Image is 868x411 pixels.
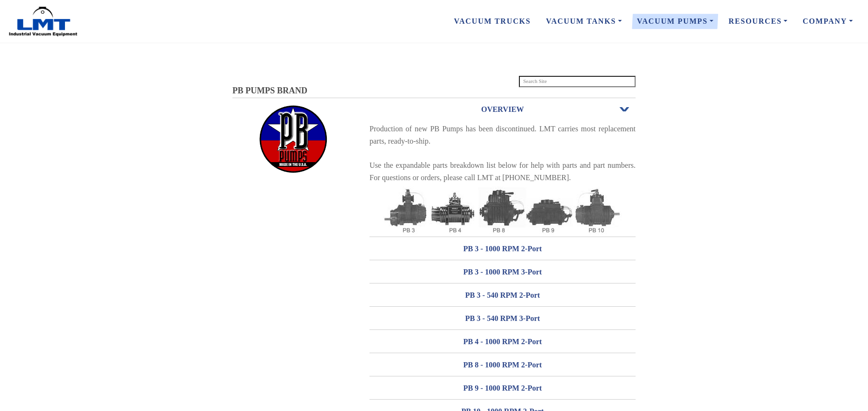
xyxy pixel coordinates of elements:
[721,11,795,31] a: Resources
[369,381,636,396] h3: PB 9 - 1000 RPM 2-Port
[446,11,538,31] a: Vacuum Trucks
[369,241,636,256] h3: PB 3 - 1000 RPM 2-Port
[232,86,307,95] span: PB PUMPS BRAND
[795,11,860,31] a: Company
[369,307,636,329] a: PB 3 - 540 RPM 3-Port
[519,76,636,87] input: Search Site
[369,123,636,183] div: Production of new PB Pumps has been discontinued. LMT carries most replacement parts, ready-to-sh...
[369,357,636,373] h3: PB 8 - 1000 RPM 2-Port
[369,330,636,353] a: PB 4 - 1000 RPM 2-Port
[369,265,636,280] h3: PB 3 - 1000 RPM 3-Port
[369,377,636,399] a: PB 9 - 1000 RPM 2-Port
[369,102,636,117] h3: OVERVIEW
[369,98,636,120] a: OVERVIEWOpen or Close
[258,105,329,174] img: Stacks Image 1334
[369,288,636,303] h3: PB 3 - 540 RPM 2-Port
[619,106,631,113] span: Open or Close
[369,284,636,306] a: PB 3 - 540 RPM 2-Port
[629,11,721,31] a: Vacuum Pumps
[369,311,636,326] h3: PB 3 - 540 RPM 3-Port
[369,261,636,283] a: PB 3 - 1000 RPM 3-Port
[369,334,636,349] h3: PB 4 - 1000 RPM 2-Port
[369,237,636,260] a: PB 3 - 1000 RPM 2-Port
[538,11,629,31] a: Vacuum Tanks
[383,186,622,235] img: Stacks Image 10689
[369,354,636,376] a: PB 8 - 1000 RPM 2-Port
[8,6,79,37] img: LMT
